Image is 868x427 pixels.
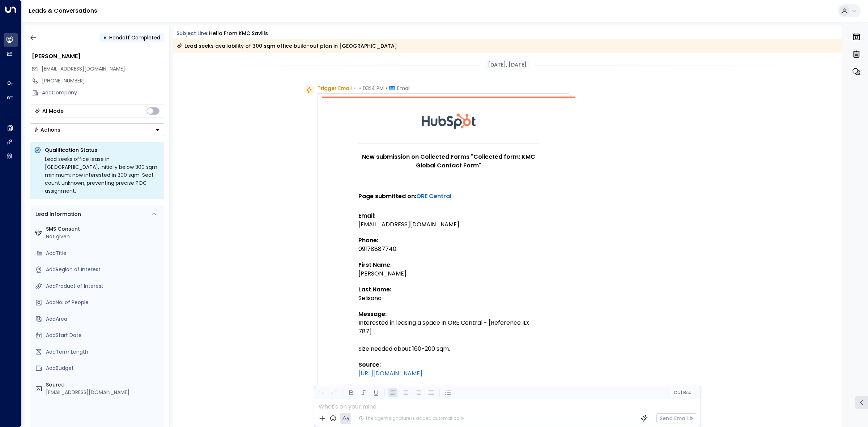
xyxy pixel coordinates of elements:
strong: Source: [358,360,381,369]
div: AddCompany [42,89,164,97]
span: Cc Bcc [673,390,691,395]
strong: Preferred Location: [358,385,416,393]
strong: Message: [358,310,387,318]
div: AI Mode [42,107,64,115]
p: Qualification Status [45,146,160,154]
div: [PERSON_NAME] [358,269,539,278]
div: Interested in leasing a space in ORE Central - [Reference ID: 787] Size needed about 160-200 sqm, [358,319,539,353]
label: SMS Consent [46,225,161,233]
span: • [359,85,361,92]
div: [EMAIL_ADDRESS][DOMAIN_NAME] [46,389,161,396]
div: AddProduct of Interest [46,282,161,290]
span: [EMAIL_ADDRESS][DOMAIN_NAME] [42,65,125,72]
div: AddRegion of Interest [46,266,161,273]
a: Leads & Conversations [29,7,97,15]
div: Actions [34,127,60,133]
div: [DATE], [DATE] [485,60,529,70]
button: Undo [316,388,325,397]
div: Lead Information [33,210,81,218]
button: Actions [30,123,164,136]
a: ORE Central [416,192,451,201]
span: envisionphilippines@gmail.com [42,65,125,73]
strong: Email: [358,212,375,220]
button: Cc|Bcc [671,389,694,396]
div: [PHONE_NUMBER] [42,77,164,85]
div: Lead seeks office lease in [GEOGRAPHIC_DATA], initially below 300 sqm minimum; now interested in ... [45,155,160,195]
a: [URL][DOMAIN_NAME] [358,369,422,378]
span: Trigger Email [318,85,352,92]
div: AddNo. of People [46,299,161,306]
div: Not given [46,233,161,240]
div: AddTerm Length [46,348,161,356]
div: AddArea [46,315,161,323]
strong: Page submitted on: [358,192,451,200]
div: Button group with a nested menu [30,123,164,136]
div: Selisana [358,294,539,303]
div: AddBudget [46,364,161,372]
strong: Last Name: [358,285,391,294]
button: Redo [329,388,338,397]
div: [PERSON_NAME] [32,52,164,61]
div: AddStart Date [46,332,161,339]
div: [EMAIL_ADDRESS][DOMAIN_NAME] [358,220,539,229]
h1: New submission on Collected Forms "Collected form: KMC Global Contact Form" [358,153,539,170]
strong: First Name: [358,261,392,269]
img: HubSpot [422,98,476,143]
span: Subject Line: [176,30,208,37]
div: The agent signature is added automatically [359,415,464,422]
div: 09178887740 [358,245,539,253]
div: Lead seeks availability of 300 sqm office build-out plan in [GEOGRAPHIC_DATA] [176,42,397,50]
span: • [354,85,356,92]
span: | [681,390,682,395]
div: Hello from KMC Savills [209,30,268,37]
div: AddTitle [46,249,161,257]
label: Source [46,381,161,389]
span: Handoff Completed [109,34,160,41]
div: • [103,31,107,44]
span: 03:14 PM [363,85,384,92]
strong: Phone: [358,236,378,244]
span: Email [397,85,410,92]
span: • [386,85,387,92]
